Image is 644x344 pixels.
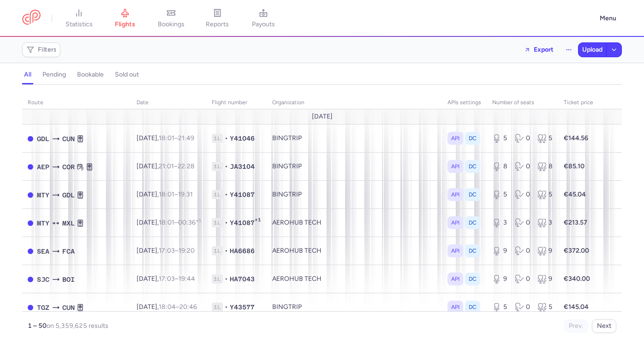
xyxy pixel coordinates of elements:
td: BINGTRIP [267,293,442,321]
span: – [159,275,195,283]
span: flights [115,20,135,29]
div: 9 [492,274,507,284]
span: • [225,246,228,255]
td: AEROHUB TECH [267,209,442,237]
time: 00:36 [178,219,201,226]
span: AEP [37,162,49,172]
span: Y41046 [230,134,255,143]
span: +1 [255,217,261,226]
span: DC [469,162,477,171]
td: AEROHUB TECH [267,265,442,293]
span: JA3104 [230,162,255,171]
div: 9 [537,246,553,255]
a: reports [194,8,240,29]
span: bookings [158,20,185,29]
div: 0 [515,190,530,199]
time: 18:01 [159,219,174,226]
time: 19:31 [178,190,193,198]
span: Y41087 [230,190,255,199]
span: Upload [582,46,602,53]
time: 20:46 [179,303,197,311]
span: HA6686 [230,246,255,255]
span: DC [469,302,477,312]
span: 1L [212,162,223,171]
span: Y41087 [230,218,255,227]
span: API [451,218,459,227]
div: 5 [492,190,507,199]
div: 5 [537,302,553,312]
a: CitizenPlane red outlined logo [22,10,41,27]
strong: €45.04 [564,190,586,198]
strong: €85.10 [564,162,584,170]
span: – [159,134,194,142]
span: BOI [62,274,75,285]
span: 1L [212,246,223,255]
span: • [225,162,228,171]
button: Filters [23,43,60,57]
span: COR [62,162,75,172]
time: 22:28 [178,162,195,170]
span: MXL [62,218,75,228]
h4: pending [42,71,66,79]
div: 0 [515,134,530,143]
div: 0 [515,274,530,284]
span: [DATE], [137,247,195,255]
button: Upload [578,43,606,57]
div: 5 [492,302,507,312]
span: – [159,303,197,311]
span: MTY [37,218,49,228]
span: DC [469,218,477,227]
div: 9 [492,246,507,255]
th: Ticket price [558,96,599,110]
div: 0 [515,218,530,227]
button: Prev. [564,319,588,333]
span: DC [469,246,477,255]
span: GDL [62,190,75,200]
span: • [225,190,228,199]
span: TGZ [37,302,49,313]
span: payouts [252,20,275,29]
time: 17:03 [159,275,175,283]
strong: 1 – 50 [28,322,47,330]
td: BINGTRIP [267,181,442,209]
span: API [451,274,459,284]
td: AEROHUB TECH [267,237,442,265]
div: 0 [515,302,530,312]
div: 0 [515,246,530,255]
div: 5 [537,190,553,199]
span: [DATE], [137,134,194,142]
h4: sold out [115,71,139,79]
time: 19:44 [179,275,195,283]
strong: €372.00 [564,247,589,255]
th: organization [267,96,442,110]
strong: €340.00 [564,275,590,283]
span: [DATE], [137,219,201,226]
span: 1L [212,190,223,199]
time: 17:03 [159,247,175,255]
span: 1L [212,218,223,227]
span: [DATE], [137,162,195,170]
button: Next [592,319,616,333]
span: HA7043 [230,274,255,284]
span: statistics [66,20,93,29]
a: bookings [148,8,194,29]
span: API [451,302,459,312]
span: SEA [37,246,49,256]
span: [DATE] [312,113,333,120]
span: – [159,219,201,226]
span: 1L [212,274,223,284]
span: [DATE], [137,275,195,283]
span: reports [206,20,229,29]
time: 18:04 [159,303,176,311]
time: 18:01 [159,134,174,142]
time: 18:01 [159,190,174,198]
div: 3 [492,218,507,227]
button: Menu [594,10,622,27]
span: 1L [212,134,223,143]
span: [DATE], [137,190,193,198]
span: API [451,134,459,143]
time: 21:49 [178,134,194,142]
a: flights [102,8,148,29]
h4: all [24,71,31,79]
span: Filters [38,46,57,53]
